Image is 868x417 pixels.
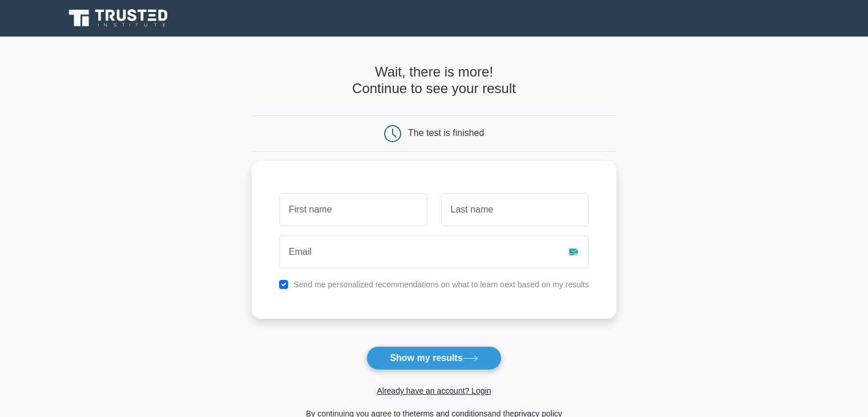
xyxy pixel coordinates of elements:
button: Show my results [366,346,501,370]
label: Send me personalized recommendations on what to learn next based on my results [293,280,589,289]
input: Last name [441,193,589,226]
input: First name [279,193,427,226]
h4: Wait, there is more! Continue to see your result [252,64,616,97]
div: The test is finished [408,128,484,138]
a: Already have an account? Login [377,386,491,395]
input: Email [279,235,589,268]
